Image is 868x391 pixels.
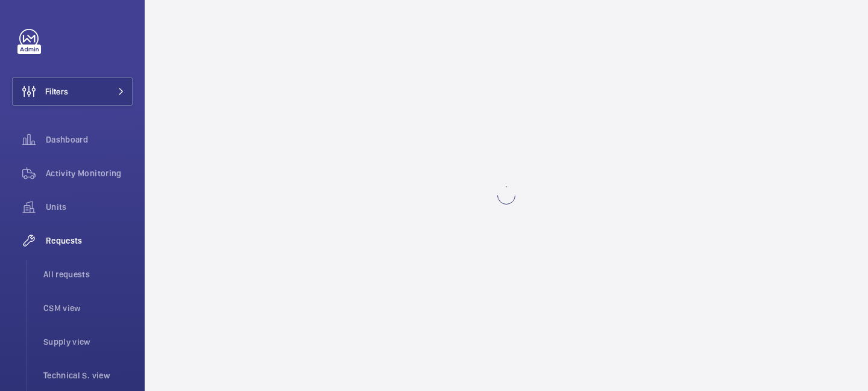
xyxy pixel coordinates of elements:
[43,302,133,314] span: CSM view
[46,167,133,179] span: Activity Monitoring
[43,336,133,348] span: Supply view
[43,268,133,280] span: All requests
[46,235,133,247] span: Requests
[46,134,133,146] span: Dashboard
[46,201,133,213] span: Units
[43,369,133,381] span: Technical S. view
[12,77,133,106] button: Filters
[45,85,68,97] span: Filters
